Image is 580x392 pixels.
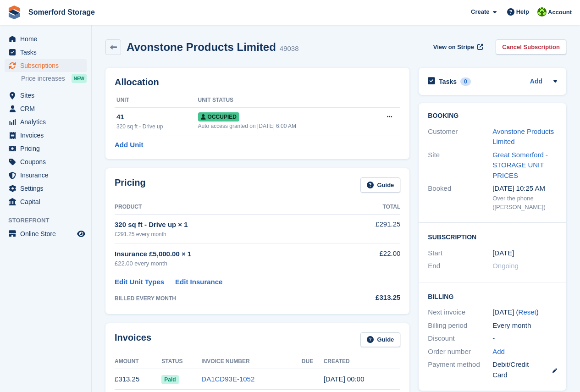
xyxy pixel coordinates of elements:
[115,249,347,259] div: Insurance £5,000.00 × 1
[7,6,21,19] img: stora-icon-8386f47178a22dfd0bd8f6a31ec36ba5ce8667c1dd55bd0f319d3a0aa187defe.svg
[116,122,198,131] div: 320 sq ft - Drive up
[347,243,401,273] td: £22.00
[5,102,87,115] a: menu
[5,182,87,195] a: menu
[302,354,324,369] th: Due
[496,39,566,55] a: Cancel Subscription
[516,7,529,17] span: Help
[492,359,557,380] div: Debit/Credit Card
[5,195,87,208] a: menu
[5,155,87,168] a: menu
[492,320,557,331] div: Every month
[428,320,492,331] div: Billing period
[492,183,557,194] div: [DATE] 10:25 AM
[428,261,492,271] div: End
[5,129,87,142] a: menu
[20,142,75,155] span: Pricing
[347,214,401,243] td: £291.25
[430,39,485,55] a: View on Stripe
[72,74,87,83] div: NEW
[492,248,514,259] time: 2024-08-28 23:00:00 UTC
[492,347,505,357] a: Add
[428,112,557,120] h2: Booking
[20,102,75,115] span: CRM
[115,332,151,348] h2: Invoices
[76,228,87,239] a: Preview store
[198,122,368,130] div: Auto access granted on [DATE] 6:00 AM
[537,7,547,17] img: Michael Llewellen Palmer
[20,227,75,240] span: Online Store
[201,354,302,369] th: Invoice Number
[5,46,87,59] a: menu
[5,89,87,102] a: menu
[439,77,457,86] h2: Tasks
[5,116,87,128] a: menu
[428,292,557,301] h2: Billing
[5,59,87,72] a: menu
[20,195,75,208] span: Capital
[530,77,542,87] a: Add
[428,248,492,259] div: Start
[198,93,368,108] th: Unit Status
[115,77,400,88] h2: Allocation
[198,112,239,121] span: Occupied
[115,93,198,108] th: Unit
[5,169,87,182] a: menu
[428,127,492,147] div: Customer
[115,177,146,193] h2: Pricing
[492,194,557,212] div: Over the phone ([PERSON_NAME])
[20,46,75,59] span: Tasks
[20,59,75,72] span: Subscriptions
[25,5,99,20] a: Somerford Storage
[20,33,75,45] span: Home
[115,294,347,303] div: BILLED EVERY MONTH
[360,332,401,348] a: Guide
[433,43,474,52] span: View on Stripe
[5,33,87,45] a: menu
[548,8,572,17] span: Account
[280,44,299,54] div: 49038
[115,200,347,215] th: Product
[5,227,87,240] a: menu
[460,77,471,86] div: 0
[347,200,401,215] th: Total
[347,293,401,303] div: £313.25
[428,347,492,357] div: Order number
[492,307,557,318] div: [DATE] ( )
[115,140,143,150] a: Add Unit
[161,354,201,369] th: Status
[20,116,75,128] span: Analytics
[115,220,347,230] div: 320 sq ft - Drive up × 1
[5,142,87,155] a: menu
[492,333,557,344] div: -
[116,112,198,122] div: 41
[161,375,178,384] span: Paid
[20,89,75,102] span: Sites
[20,155,75,168] span: Coupons
[428,150,492,181] div: Site
[20,182,75,195] span: Settings
[324,375,365,383] time: 2025-08-28 23:00:42 UTC
[428,359,492,380] div: Payment method
[471,7,489,17] span: Create
[115,230,347,238] div: £291.25 every month
[127,41,276,53] h2: Avonstone Products Limited
[324,354,401,369] th: Created
[428,232,557,241] h2: Subscription
[428,307,492,318] div: Next invoice
[492,151,548,179] a: Great Somerford - STORAGE UNIT PRICES
[115,277,164,287] a: Edit Unit Types
[8,216,91,225] span: Storefront
[492,262,519,270] span: Ongoing
[115,369,161,390] td: £313.25
[492,127,554,146] a: Avonstone Products Limited
[20,169,75,182] span: Insurance
[360,177,401,193] a: Guide
[201,375,254,383] a: DA1CD93E-1052
[20,129,75,142] span: Invoices
[428,183,492,212] div: Booked
[21,73,87,83] a: Price increases NEW
[519,308,536,316] a: Reset
[115,259,347,268] div: £22.00 every month
[428,333,492,344] div: Discount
